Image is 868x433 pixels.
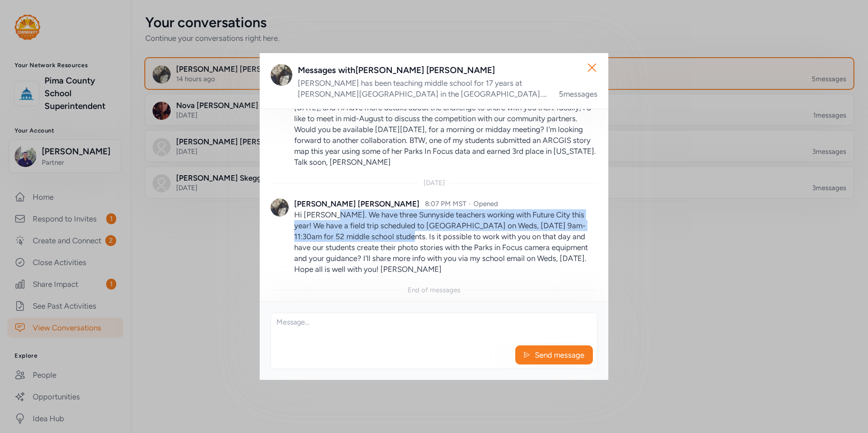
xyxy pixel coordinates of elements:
[294,209,597,275] p: Hi [PERSON_NAME]. We have three Sunnyside teachers working with Future City this year! We have a ...
[294,198,419,209] div: [PERSON_NAME] [PERSON_NAME]
[271,64,292,86] img: Avatar
[559,89,597,99] div: 5 messages
[515,345,593,364] button: Send message
[473,200,498,208] span: Opened
[425,200,466,208] span: 8:07 PM MST
[424,178,445,187] div: [DATE]
[469,200,471,208] span: ·
[271,198,289,216] img: Avatar
[408,285,460,295] div: End of messages
[298,78,548,99] div: [PERSON_NAME] has been teaching middle school for 17 years at [PERSON_NAME][GEOGRAPHIC_DATA] in t...
[294,69,597,167] p: Hi [PERSON_NAME], it's my turn with a late response! I've been away from technology much of the s...
[298,64,597,77] div: Messages with [PERSON_NAME] [PERSON_NAME]
[534,349,585,360] span: Send message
